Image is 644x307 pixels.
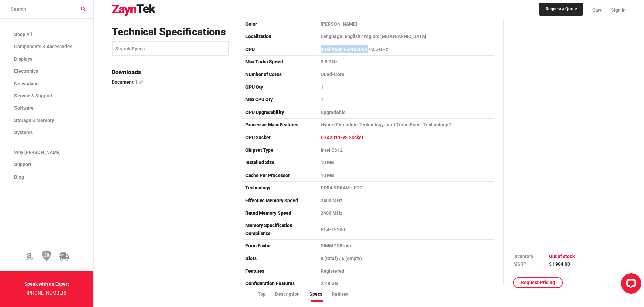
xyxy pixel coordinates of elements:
td: 2400 MHz [317,207,494,219]
td: 3.8 GHz [317,56,494,68]
li: Description [275,290,309,298]
td: Language: English / region: [GEOGRAPHIC_DATA] [317,30,494,43]
td: Cache Per Processor [242,169,317,181]
td: 1 [317,93,494,106]
li: Top [258,290,275,298]
td: Features [242,265,317,277]
a: Cart [588,2,606,19]
td: Quad-Core [317,68,494,81]
td: Form Factor [242,240,317,252]
td: Slots [242,252,317,265]
td: Max CPU Qty [242,93,317,106]
span: Components & Accessories [14,44,72,49]
td: 8 (total) / 6 (empty) [317,252,494,265]
span: Support [14,162,31,167]
td: Max Turbo Speed [242,56,317,68]
input: Search Specs... [112,41,229,56]
span: Cart [592,7,602,13]
td: CPU Upgradability [242,106,317,118]
td: Upgradable [317,106,494,118]
td: DIMM 288-pin [317,240,494,252]
td: LGA2011-v3 Socket [317,131,494,144]
td: Intel Xeon E5-1620V4 / 3.5 GHz [317,43,494,55]
td: Hyper-Threading Technology, Intel Turbo Boost Technology 2 [317,119,494,131]
h4: Downloads [112,68,234,76]
a: [PHONE_NUMBER] [27,290,66,296]
a: Request a Quote [539,3,583,16]
span: Displays [14,56,32,62]
td: PC4-19200 [317,219,494,240]
td: Processor Main Features [242,119,317,131]
td: 2 x 8 GB [317,277,494,290]
td: 1 [317,81,494,93]
span: Out of stock [549,254,575,259]
td: MSRP [513,260,549,268]
span: Service & Support [14,93,53,98]
td: Intel C612 [317,144,494,156]
td: Number of Cores [242,68,317,81]
td: Inventory [513,253,549,260]
td: Chipset Type [242,144,317,156]
li: Specs [309,290,332,298]
span: Electronics [14,68,38,74]
td: 10 MB [317,169,494,181]
td: 2400 MHz [317,194,494,207]
span: Systems [14,130,33,135]
span: Shop All [14,32,32,37]
a: Document 1 [112,78,234,85]
span: Why [PERSON_NAME] [14,150,61,155]
td: [PERSON_NAME] [317,18,494,30]
td: CPU Qty [242,81,317,93]
li: Related [332,290,358,298]
td: Registered [317,265,494,277]
td: Localization [242,30,317,43]
span: Networking [14,81,39,86]
td: CPU [242,43,317,55]
a: Request Pricing [513,277,563,288]
td: Installed Size [242,156,317,169]
img: 30 Day Return Policy [42,250,51,262]
td: Rated Memory Speed [242,207,317,219]
td: Effective Memory Speed [242,194,317,207]
iframe: LiveChat chat widget [616,271,644,299]
span: Storage & Memory [14,118,54,123]
td: DDR4 SDRAM - ECC [317,182,494,194]
td: Memory Specification Compliance [242,219,317,240]
td: Configuration Features [242,277,317,290]
h3: Technical Specifications [112,26,234,38]
td: 10 MB [317,156,494,169]
a: Sign In [606,2,626,19]
strong: Speak with an Expert [24,281,69,287]
td: $1,984.00 [549,260,575,268]
img: logo [112,4,156,16]
span: Blog [14,174,24,180]
span: Software [14,105,34,111]
td: Color [242,18,317,30]
td: CPU Socket [242,131,317,144]
td: Technology [242,182,317,194]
